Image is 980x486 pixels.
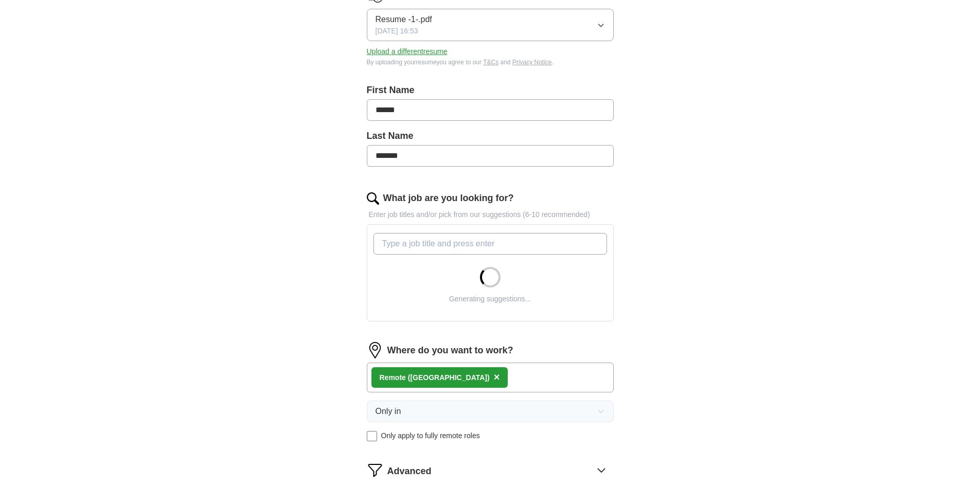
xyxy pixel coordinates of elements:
[376,405,401,418] span: Only in
[367,192,379,205] img: search.png
[494,370,500,385] button: ×
[387,344,513,357] label: Where do you want to work?
[376,13,432,26] span: Resume -1-.pdf
[449,294,531,304] div: Generating suggestions...
[512,59,552,66] a: Privacy Notice
[381,430,480,441] span: Only apply to fully remote roles
[367,342,383,358] img: location.png
[367,83,614,97] label: First Name
[387,464,432,478] span: Advanced
[383,191,514,205] label: What job are you looking for?
[367,209,614,220] p: Enter job titles and/or pick from our suggestions (6-10 recommended)
[380,372,490,383] div: Remote ([GEOGRAPHIC_DATA])
[373,233,607,255] input: Type a job title and press enter
[367,401,614,422] button: Only in
[367,9,614,41] button: Resume -1-.pdf[DATE] 16:53
[367,431,377,441] input: Only apply to fully remote roles
[367,58,614,67] div: By uploading your resume you agree to our and .
[367,129,614,143] label: Last Name
[494,371,500,383] span: ×
[367,462,383,478] img: filter
[367,46,448,57] button: Upload a differentresume
[376,26,418,37] span: [DATE] 16:53
[483,59,498,66] a: T&Cs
